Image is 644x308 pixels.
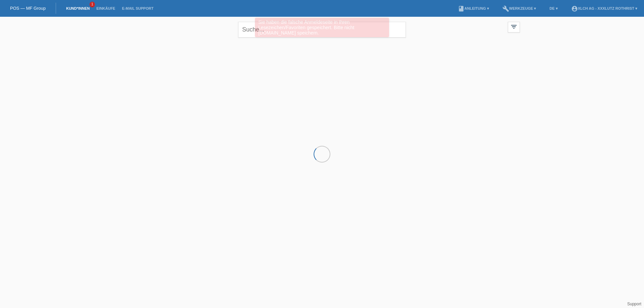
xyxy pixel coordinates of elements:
a: DE ▾ [546,6,561,10]
a: Kund*innen [63,6,93,10]
a: bookAnleitung ▾ [454,6,492,10]
div: Sie haben die falsche Anmeldeseite in Ihren Lesezeichen/Favoriten gespeichert. Bitte nicht [DOMAI... [255,18,389,37]
a: Einkäufe [93,6,118,10]
span: 1 [90,2,95,7]
a: POS — MF Group [10,6,46,11]
i: build [502,5,509,12]
a: Support [627,302,641,306]
i: book [458,5,465,12]
i: account_circle [571,5,578,12]
a: E-Mail Support [119,6,157,10]
a: account_circleXLCH AG - XXXLutz Rothrist ▾ [568,6,641,10]
a: buildWerkzeuge ▾ [499,6,540,10]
